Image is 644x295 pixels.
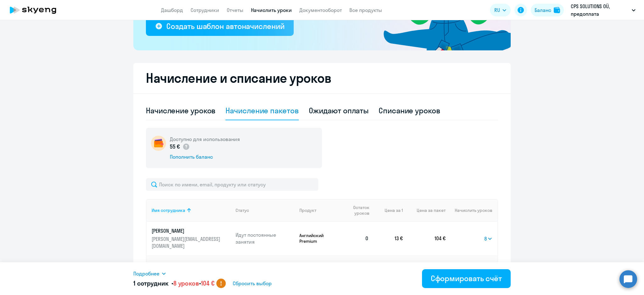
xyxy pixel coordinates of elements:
p: Английский Premium [299,233,342,244]
td: 104 € [403,222,446,255]
button: RU [490,4,511,16]
th: Начислить уроков [446,199,497,222]
a: [PERSON_NAME][EMAIL_ADDRESS][DOMAIN_NAME] [152,261,230,276]
a: [PERSON_NAME][PERSON_NAME][EMAIL_ADDRESS][DOMAIN_NAME] [152,227,230,249]
span: Остаток уроков [347,205,369,216]
div: Продукт [299,207,342,213]
th: Цена за пакет [403,199,446,222]
div: Ожидают оплаты [309,105,369,116]
p: CPS SOLUTIONS OÜ, предоплата [571,3,629,18]
td: 0 [342,222,374,255]
a: Отчеты [227,7,243,13]
a: Сотрудники [191,7,219,13]
div: Сформировать счёт [431,273,502,283]
div: Пополнить баланс [170,153,240,160]
p: [PERSON_NAME] [152,261,222,268]
p: Идут постоянные занятия [236,231,295,245]
div: Статус [236,207,295,213]
div: Начисление уроков [146,105,215,116]
button: Создать шаблон автоначислений [146,17,294,36]
span: 8 уроков [173,279,199,287]
div: Списание уроков [379,105,440,116]
span: 104 € [201,279,214,287]
a: Документооборот [299,7,342,13]
div: Остаток уроков [347,205,374,216]
p: Идут постоянные занятия [236,261,295,275]
p: 55 € [170,143,190,151]
input: Поиск по имени, email, продукту или статусу [146,178,318,191]
div: Имя сотрудника [152,207,230,213]
img: balance [554,7,560,13]
h5: Доступно для использования [170,136,240,143]
h5: 1 сотрудник • • [133,279,214,288]
button: Балансbalance [531,4,564,16]
p: [PERSON_NAME] [152,227,222,234]
th: Цена за 1 [374,199,403,222]
a: Начислить уроки [251,7,292,13]
span: Подробнее [133,270,159,277]
td: 13 € [374,222,403,255]
p: [PERSON_NAME][EMAIL_ADDRESS][DOMAIN_NAME] [152,235,222,249]
h2: Начисление и списание уроков [146,71,498,86]
div: Продукт [299,207,316,213]
span: Сбросить выбор [233,280,272,287]
div: Начисление пакетов [225,105,298,116]
div: Баланс [535,6,551,14]
a: Дашборд [161,7,183,13]
button: CPS SOLUTIONS OÜ, предоплата [568,3,639,18]
a: Все продукты [349,7,382,13]
td: 1 [342,255,374,281]
div: Имя сотрудника [152,207,185,213]
span: RU [494,6,500,14]
div: Статус [236,207,249,213]
button: Сформировать счёт [422,269,511,288]
div: Создать шаблон автоначислений [166,21,284,31]
img: wallet-circle.png [151,136,166,151]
